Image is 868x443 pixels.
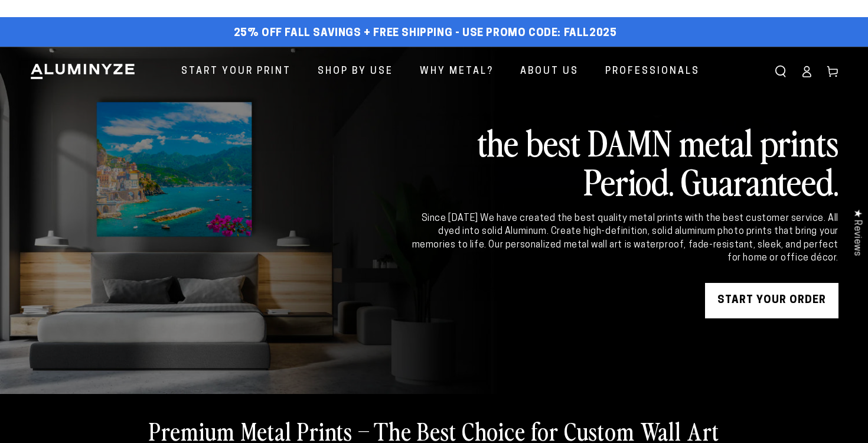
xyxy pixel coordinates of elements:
[846,200,868,265] div: Click to open Judge.me floating reviews tab
[596,56,709,87] a: Professionals
[234,27,617,40] span: 25% off FALL Savings + Free Shipping - Use Promo Code: FALL2025
[411,56,502,87] a: Why Metal?
[511,56,588,87] a: About Us
[768,58,794,84] summary: Search our site
[318,63,393,80] span: Shop By Use
[410,122,838,200] h2: the best DAMN metal prints Period. Guaranteed.
[181,63,291,80] span: Start Your Print
[705,283,838,318] a: START YOUR Order
[605,63,700,80] span: Professionals
[309,56,402,87] a: Shop By Use
[420,63,494,80] span: Why Metal?
[172,56,300,87] a: Start Your Print
[410,212,838,265] div: Since [DATE] We have created the best quality metal prints with the best customer service. All dy...
[30,63,136,80] img: Aluminyze
[520,63,579,80] span: About Us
